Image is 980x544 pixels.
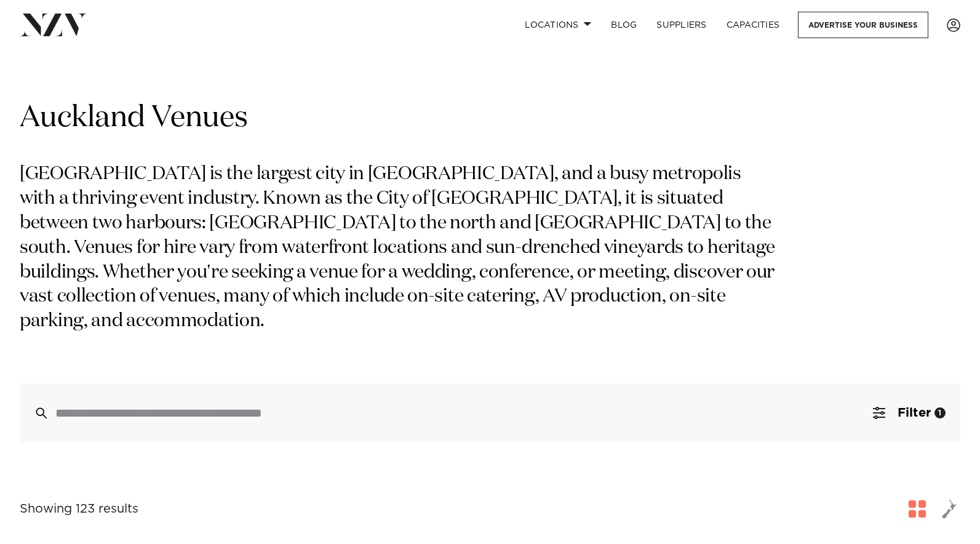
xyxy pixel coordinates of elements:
[601,12,647,38] a: BLOG
[934,407,946,418] div: 1
[20,14,87,36] img: nzv-logo.png
[898,407,931,419] span: Filter
[798,12,928,38] a: Advertise your business
[647,12,716,38] a: SUPPLIERS
[717,12,790,38] a: Capacities
[858,383,960,442] button: Filter1
[20,500,138,519] div: Showing 123 results
[20,99,960,138] h1: Auckland Venues
[20,162,780,334] p: [GEOGRAPHIC_DATA] is the largest city in [GEOGRAPHIC_DATA], and a busy metropolis with a thriving...
[515,12,601,38] a: Locations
